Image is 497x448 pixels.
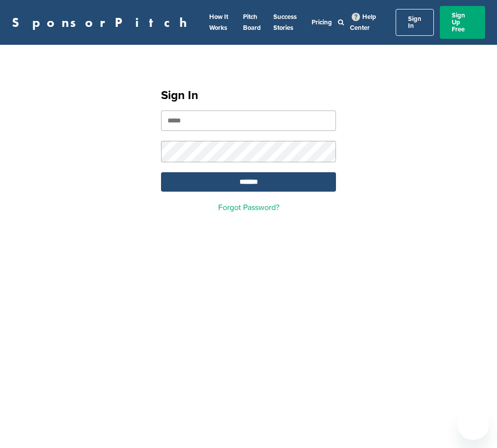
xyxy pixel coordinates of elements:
a: Sign Up Free [440,6,485,39]
a: Forgot Password? [218,203,279,213]
a: Pitch Board [243,13,261,32]
a: Success Stories [273,13,297,32]
a: Sign In [396,9,434,36]
a: SponsorPitch [12,16,193,29]
iframe: Button to launch messaging window [457,408,489,440]
h1: Sign In [161,87,336,105]
a: Pricing [312,18,332,26]
a: How It Works [209,13,228,32]
a: Help Center [350,11,376,34]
